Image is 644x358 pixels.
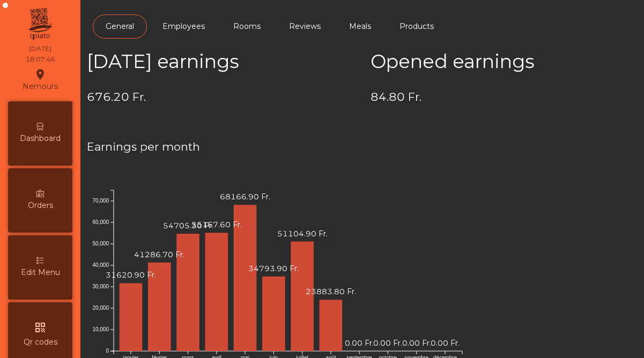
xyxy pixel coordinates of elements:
[92,241,109,247] text: 50,000
[87,89,354,105] h4: 676.20 Fr.
[92,262,109,268] text: 40,000
[29,44,51,54] div: [DATE]
[34,68,47,81] i: location_on
[87,139,638,155] h4: Earnings per month
[92,198,109,204] text: 70,000
[220,192,270,202] text: 68166.90 Fr.
[191,220,242,229] text: 55167.60 Fr.
[387,14,447,39] a: Products
[163,221,213,230] text: 54705.30 Fr.
[92,326,109,332] text: 10,000
[277,228,328,238] text: 51104.90 Fr.
[92,219,109,225] text: 60,000
[431,338,460,348] text: 0.00 Fr.
[27,5,53,43] img: qpiato
[345,338,374,348] text: 0.00 Fr.
[402,338,431,348] text: 0.00 Fr.
[106,348,109,354] text: 0
[28,200,53,211] span: Orders
[24,337,57,348] span: Qr codes
[220,14,273,39] a: Rooms
[92,305,109,311] text: 20,000
[87,50,354,73] h2: [DATE] earnings
[93,14,147,39] a: General
[276,14,334,39] a: Reviews
[34,321,47,334] i: qr_code
[373,338,402,348] text: 0.00 Fr.
[248,264,299,273] text: 34793.90 Fr.
[150,14,218,39] a: Employees
[371,50,638,73] h2: Opened earnings
[21,267,60,278] span: Edit Menu
[92,284,109,289] text: 30,000
[371,89,638,105] h4: 84.80 Fr.
[336,14,384,39] a: Meals
[20,133,61,144] span: Dashboard
[106,270,156,280] text: 31620.90 Fr.
[23,66,58,93] div: Nemours
[306,287,356,296] text: 23883.80 Fr.
[26,55,55,64] div: 18:07:46
[134,250,184,259] text: 41286.70 Fr.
